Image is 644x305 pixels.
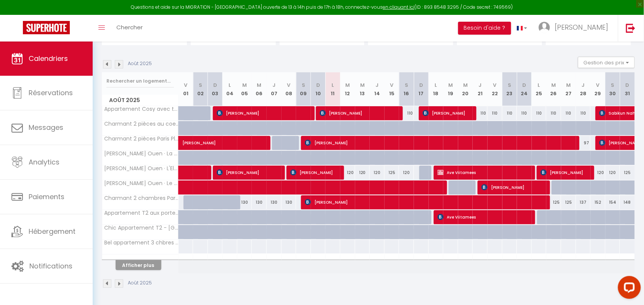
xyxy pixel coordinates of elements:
span: [PERSON_NAME] Ouen · L'Elégante Oasis - grand T2 aux portes de [GEOGRAPHIC_DATA] [103,166,180,171]
div: 97 [576,136,591,150]
div: 110 [532,106,547,120]
th: 23 [502,72,517,106]
span: Hébergement [29,227,76,236]
th: 04 [222,72,237,106]
th: 13 [355,72,370,106]
abbr: M [360,81,365,89]
span: Bel appartement 3 chbres proche de Paris Expo [103,240,180,246]
th: 15 [385,72,399,106]
button: Gestion des prix [578,57,635,68]
span: [PERSON_NAME] [182,132,288,146]
span: [PERSON_NAME] [555,22,609,32]
span: Messages [29,123,63,132]
div: 154 [605,195,620,209]
th: 10 [311,72,326,106]
th: 24 [517,72,532,106]
abbr: V [287,81,290,89]
div: 120 [340,166,355,180]
div: 120 [355,166,370,180]
abbr: S [611,81,615,89]
div: 125 [546,195,561,209]
th: 20 [458,72,473,106]
th: 21 [473,72,488,106]
button: Afficher plus [116,260,161,270]
th: 19 [443,72,458,106]
span: [PERSON_NAME] [423,106,472,120]
div: 110 [561,106,576,120]
div: 130 [252,195,267,209]
th: 11 [325,72,340,106]
div: 110 [546,106,561,120]
abbr: M [257,81,262,89]
a: en cliquant ici [383,4,415,10]
th: 28 [576,72,591,106]
abbr: L [435,81,437,89]
div: 125 [385,166,399,180]
span: Chercher [116,23,143,31]
abbr: V [493,81,497,89]
abbr: J [479,81,482,89]
div: 110 [399,106,414,120]
div: 120 [591,166,605,180]
abbr: D [522,81,526,89]
span: Chic Appartement T2 - [GEOGRAPHIC_DATA] 15 [103,225,180,231]
th: 01 [179,72,193,106]
abbr: M [463,81,468,89]
th: 26 [546,72,561,106]
img: Super Booking [23,21,70,34]
div: 152 [591,195,605,209]
p: Août 2025 [128,279,152,287]
th: 31 [620,72,635,106]
div: 125 [561,195,576,209]
iframe: LiveChat chat widget [612,273,644,305]
abbr: S [199,81,202,89]
abbr: J [582,81,585,89]
span: Ave Viitamees [438,165,532,180]
span: Août 2025 [102,95,178,106]
span: Paiements [29,192,64,201]
span: [PERSON_NAME] [290,165,340,180]
span: [PERSON_NAME] [305,195,548,209]
th: 03 [208,72,223,106]
abbr: V [390,81,394,89]
div: 110 [473,106,488,120]
th: 16 [399,72,414,106]
th: 22 [488,72,502,106]
abbr: S [302,81,305,89]
abbr: L [332,81,334,89]
span: [PERSON_NAME] [217,165,281,180]
img: ... [539,22,550,33]
th: 25 [532,72,547,106]
th: 06 [252,72,267,106]
div: 148 [620,195,635,209]
abbr: L [538,81,540,89]
div: 110 [517,106,532,120]
abbr: D [419,81,423,89]
abbr: J [376,81,379,89]
div: 125 [620,166,635,180]
abbr: D [213,81,217,89]
span: [PERSON_NAME] [481,180,546,195]
th: 29 [591,72,605,106]
div: 120 [605,166,620,180]
span: [PERSON_NAME] Ouen · La Chic Oasis - spacieux T2 aux portes de [GEOGRAPHIC_DATA] [103,151,180,156]
span: Charmant 2 pièces au coeur de [GEOGRAPHIC_DATA] [103,121,180,127]
th: 17 [414,72,429,106]
span: Appartement T2 aux portes de [GEOGRAPHIC_DATA] privatif [103,210,180,216]
th: 07 [267,72,282,106]
span: Réservations [29,88,73,97]
span: Calendriers [29,54,68,63]
div: 120 [399,166,414,180]
th: 18 [429,72,444,106]
span: Charmant 2 pièces Paris Pleyel- [GEOGRAPHIC_DATA] [103,136,180,142]
th: 05 [237,72,252,106]
th: 09 [296,72,311,106]
th: 27 [561,72,576,106]
a: ... [PERSON_NAME] [533,15,618,42]
abbr: V [596,81,600,89]
th: 12 [340,72,355,106]
span: Appartement Cosy avec terrasse aux portes de [GEOGRAPHIC_DATA] [103,106,180,112]
div: 110 [488,106,502,120]
div: 130 [282,195,296,209]
div: 137 [576,195,591,209]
